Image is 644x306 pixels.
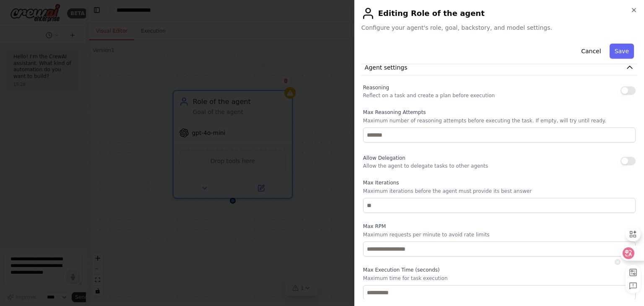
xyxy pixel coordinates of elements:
p: Reflect on a task and create a plan before execution [363,92,495,99]
label: Max Iterations [363,179,636,186]
p: Allow the agent to delegate tasks to other agents [363,163,488,169]
h2: Editing Role of the agent [361,7,637,20]
label: Max Execution Time (seconds) [363,267,636,273]
span: Agent settings [365,63,408,72]
p: Maximum time for task execution [363,275,636,282]
span: Allow Delegation [363,155,405,161]
p: Maximum iterations before the agent must provide its best answer [363,188,636,194]
span: Configure your agent's role, goal, backstory, and model settings. [361,23,637,32]
span: Reasoning [363,85,389,91]
label: Max Reasoning Attempts [363,109,636,116]
p: Maximum requests per minute to avoid rate limits [363,231,636,238]
p: Maximum number of reasoning attempts before executing the task. If empty, will try until ready. [363,117,636,124]
label: Max RPM [363,223,636,230]
button: Cancel [576,44,606,59]
button: Agent settings [361,60,637,75]
button: Save [610,44,634,59]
